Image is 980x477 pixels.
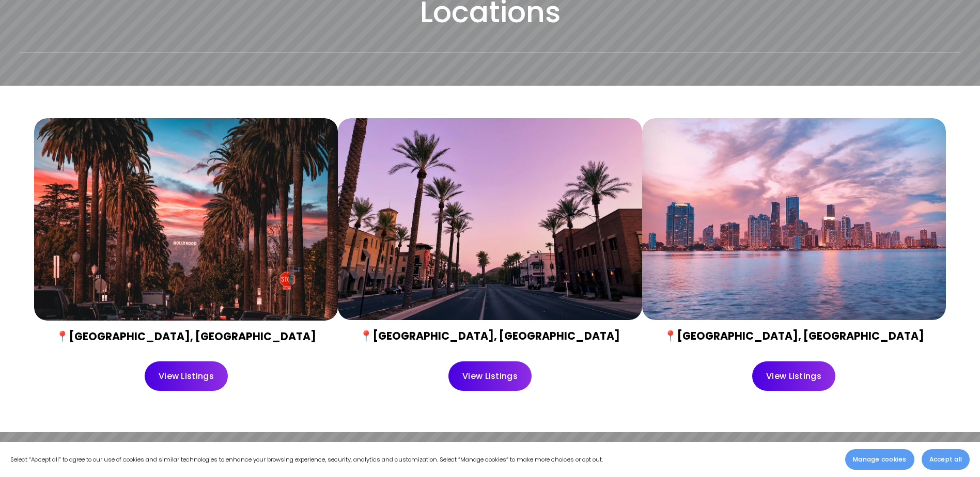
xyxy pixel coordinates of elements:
[360,328,620,343] strong: 📍[GEOGRAPHIC_DATA], [GEOGRAPHIC_DATA]
[922,449,970,470] button: Accept all
[853,455,906,464] span: Manage cookies
[448,361,532,391] a: View Listings
[752,361,835,391] a: View Listings
[145,361,228,391] a: View Listings
[929,455,962,464] span: Accept all
[664,328,924,343] strong: 📍[GEOGRAPHIC_DATA], [GEOGRAPHIC_DATA]
[845,449,914,470] button: Manage cookies
[56,329,316,344] strong: 📍[GEOGRAPHIC_DATA], [GEOGRAPHIC_DATA]
[10,454,603,465] p: Select “Accept all” to agree to our use of cookies and similar technologies to enhance your brows...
